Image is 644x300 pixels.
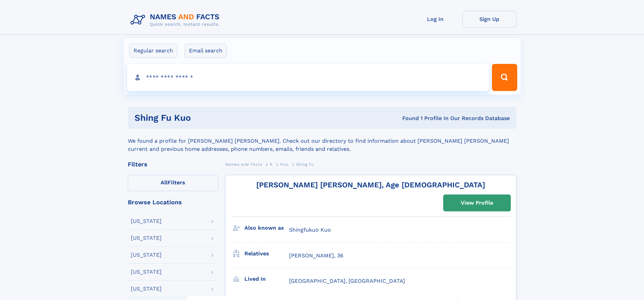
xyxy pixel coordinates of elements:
[129,44,177,58] label: Regular search
[289,227,331,233] span: Shingfukuo Kuo
[131,252,162,258] div: [US_STATE]
[128,161,218,167] div: Filters
[131,218,162,224] div: [US_STATE]
[270,160,273,168] a: K
[131,269,162,275] div: [US_STATE]
[185,44,227,58] label: Email search
[244,273,289,285] h3: Lived in
[444,195,510,211] a: View Profile
[244,248,289,259] h3: Relatives
[128,199,218,205] div: Browse Locations
[128,175,218,191] label: Filters
[256,181,485,189] a: [PERSON_NAME] [PERSON_NAME], Age [DEMOGRAPHIC_DATA]
[289,278,405,284] span: [GEOGRAPHIC_DATA], [GEOGRAPHIC_DATA]
[296,162,314,167] span: Shing fu
[280,162,288,167] span: Kuo
[492,64,517,91] button: Search Button
[461,195,493,211] div: View Profile
[296,115,510,122] div: Found 1 Profile In Our Records Database
[128,11,225,29] img: Logo Names and Facts
[225,160,262,168] a: Names and Facts
[244,222,289,234] h3: Also known as
[462,11,517,27] a: Sign Up
[289,252,343,259] a: [PERSON_NAME], 36
[270,162,273,167] span: K
[408,11,462,27] a: Log In
[131,235,162,241] div: [US_STATE]
[280,160,288,168] a: Kuo
[127,64,489,91] input: search input
[128,129,517,153] div: We found a profile for [PERSON_NAME] [PERSON_NAME]. Check out our directory to find information a...
[131,286,162,292] div: [US_STATE]
[161,179,168,186] span: All
[135,114,297,122] h1: shing fu kuo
